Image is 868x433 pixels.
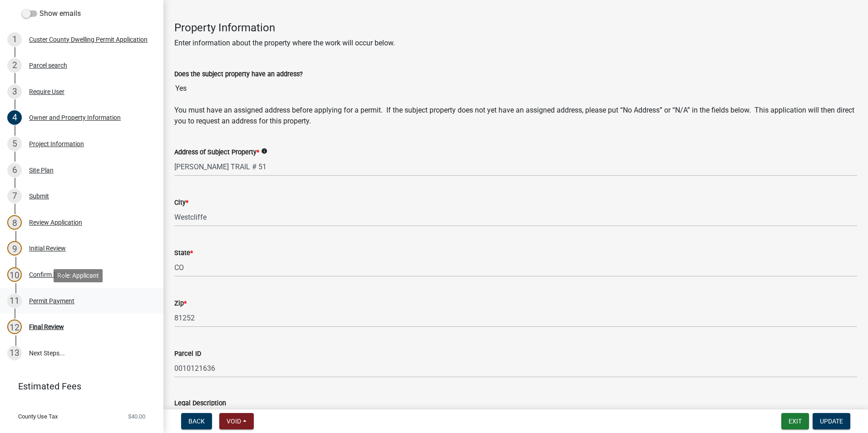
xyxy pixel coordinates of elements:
span: Back [188,418,205,425]
label: Legal Description [174,400,226,407]
span: Update [820,418,843,425]
button: Void [219,413,254,429]
label: Parcel ID [174,351,201,357]
div: 8 [7,215,22,230]
div: 7 [7,189,22,203]
span: County Use Tax [18,413,58,419]
i: info [261,148,267,154]
a: Estimated Fees [7,377,149,395]
label: State [174,250,193,256]
div: Require User [29,89,64,95]
button: Update [813,413,850,429]
button: Exit [781,413,809,429]
p: Enter information about the property where the work will occur below. [174,38,857,49]
label: Zip [174,300,187,307]
div: 4 [7,110,22,125]
div: 2 [7,58,22,73]
h4: Property Information [174,21,857,34]
div: 13 [7,346,22,360]
div: 3 [7,84,22,99]
div: Initial Review [29,245,66,251]
div: 1 [7,32,22,47]
div: Owner and Property Information [29,114,121,121]
div: Project Information [29,141,84,147]
div: 6 [7,163,22,177]
label: Address of Subject Property [174,149,259,156]
div: Final Review [29,324,64,330]
div: 5 [7,137,22,151]
div: 10 [7,267,22,282]
div: Parcel search [29,62,67,69]
div: Permit Payment [29,298,74,304]
div: 9 [7,241,22,256]
div: Site Plan [29,167,54,173]
div: Confirm Fees [29,271,66,278]
div: Submit [29,193,49,199]
p: You must have an assigned address before applying for a permit. If the subject property does not ... [174,105,857,127]
div: Review Application [29,219,82,226]
div: 12 [7,320,22,334]
label: Show emails [22,8,81,19]
label: Does the subject property have an address? [174,71,303,78]
div: Role: Applicant [54,269,103,282]
span: Void [227,418,241,425]
span: $40.00 [128,413,145,419]
label: City [174,200,188,206]
div: 11 [7,294,22,308]
button: Back [181,413,212,429]
div: Custer County Dwelling Permit Application [29,36,148,43]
